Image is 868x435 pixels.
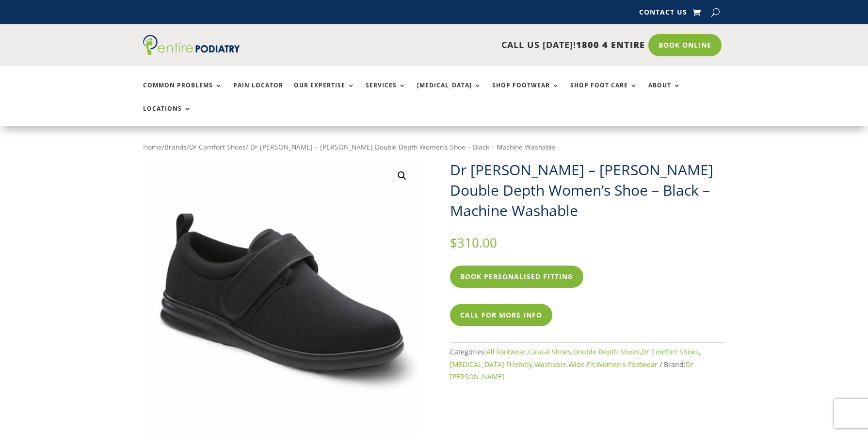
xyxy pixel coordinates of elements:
a: [MEDICAL_DATA] Friendly [450,360,532,369]
p: CALL US [DATE]! [277,39,645,51]
a: Entire Podiatry [143,48,240,57]
a: Book Online [648,34,722,56]
a: Contact Us [639,9,687,19]
a: Dr Comfort Shoes [189,142,246,151]
a: Shop Footwear [492,82,560,103]
a: Shop Foot Care [570,82,638,103]
a: Women's Footwear [596,360,658,369]
a: Common Problems [143,82,223,103]
a: Services [366,82,406,103]
bdi: 310.00 [450,234,497,251]
span: $ [450,234,457,251]
a: Casual Shoes [528,347,571,356]
a: Call For More Info [450,304,552,326]
a: Brands [164,142,187,151]
a: Book Personalised Fitting [450,266,583,288]
a: [MEDICAL_DATA] [417,82,482,103]
nav: Breadcrumb [143,141,725,153]
a: All Footwear [486,347,526,356]
a: Home [143,142,162,151]
span: 1800 4 ENTIRE [576,39,645,50]
a: Double Depth Shoes [573,347,640,356]
a: Washable [534,360,566,369]
a: View full-screen image gallery [393,167,411,184]
a: Our Expertise [294,82,355,103]
img: logo (1) [143,35,240,55]
span: Categories: , , , , , , , [450,347,701,369]
a: About [648,82,681,103]
a: Wide Fit [568,360,595,369]
a: Dr Comfort Shoes [642,347,699,356]
img: Dr Comfort Marla Women's Shoe Black [143,160,418,435]
a: Pain Locator [233,82,283,103]
h1: Dr [PERSON_NAME] – [PERSON_NAME] Double Depth Women’s Shoe – Black – Machine Washable [450,160,725,221]
a: Locations [143,105,192,126]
